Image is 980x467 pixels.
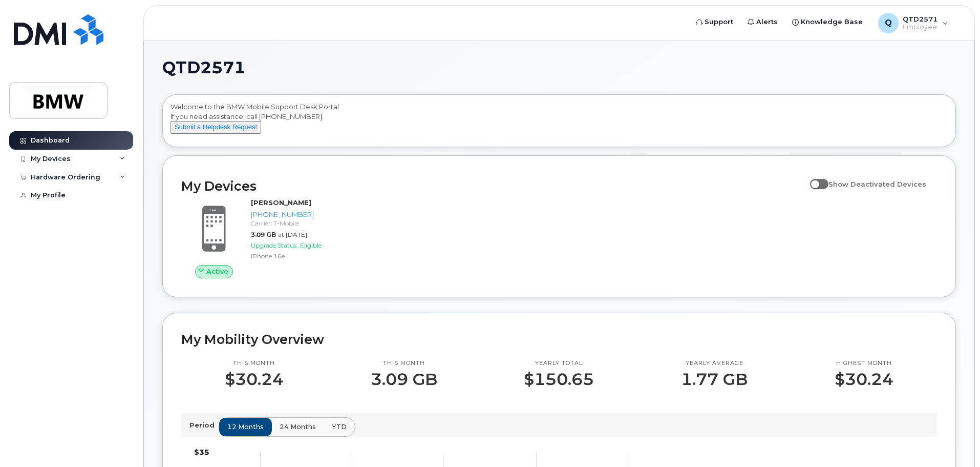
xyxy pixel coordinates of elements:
[162,60,245,75] span: QTD2571
[300,241,322,249] span: Eligible
[194,448,209,457] tspan: $35
[835,359,893,368] p: Highest month
[524,370,594,389] p: $150.65
[332,422,347,432] span: YTD
[681,370,748,389] p: 1.77 GB
[189,420,219,430] p: Period
[835,370,893,389] p: $30.24
[225,359,284,368] p: This month
[251,198,311,207] strong: [PERSON_NAME]
[251,252,357,260] div: iPhone 16e
[280,422,316,432] span: 24 months
[371,370,437,389] p: 3.09 GB
[206,267,228,276] span: Active
[251,241,298,249] span: Upgrade Status:
[251,210,357,219] div: [PHONE_NUMBER]
[225,370,284,389] p: $30.24
[681,359,748,368] p: Yearly average
[810,174,818,182] input: Show Deactivated Devices
[251,219,357,228] div: Carrier: T-Mobile
[181,332,937,347] h2: My Mobility Overview
[171,102,948,143] div: Welcome to the BMW Mobile Support Desk Portal If you need assistance, call [PHONE_NUMBER].
[181,198,361,278] a: Active[PERSON_NAME][PHONE_NUMBER]Carrier: T-Mobile3.09 GBat [DATE]Upgrade Status:EligibleiPhone 16e
[278,231,307,238] span: at [DATE]
[171,123,261,131] a: Submit a Helpdesk Request
[371,359,437,368] p: This month
[181,178,805,194] h2: My Devices
[828,180,926,188] span: Show Deactivated Devices
[524,359,594,368] p: Yearly total
[171,121,261,134] button: Submit a Helpdesk Request
[251,231,276,238] span: 3.09 GB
